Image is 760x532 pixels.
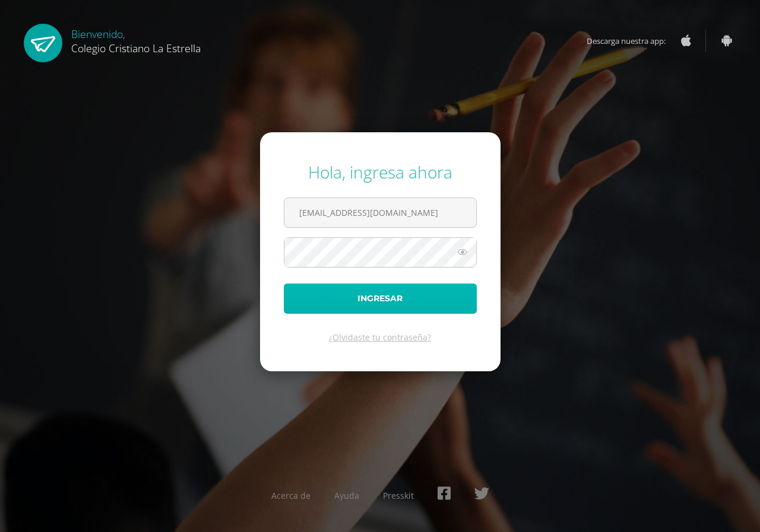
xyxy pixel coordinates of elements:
a: Acerca de [271,490,311,501]
button: Ingresar [284,283,477,314]
div: Bienvenido, [71,24,201,55]
span: Descarga nuestra app: [587,30,677,52]
input: Correo electrónico o usuario [284,198,476,227]
a: ¿Olvidaste tu contraseña? [329,332,431,343]
div: Hola, ingresa ahora [284,161,477,183]
span: Colegio Cristiano La Estrella [71,41,201,55]
a: Ayuda [334,490,359,501]
a: Presskit [383,490,414,501]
